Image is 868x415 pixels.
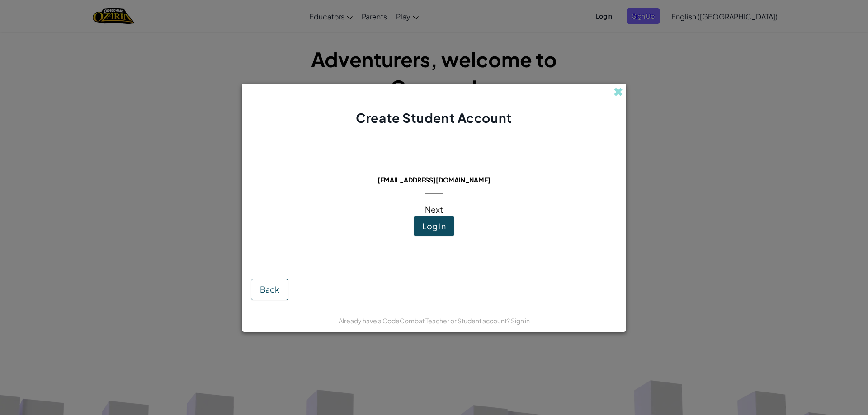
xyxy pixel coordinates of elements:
[260,284,279,294] span: Back
[370,163,498,173] span: This email is already in use:
[414,216,454,237] button: Log In
[356,110,512,126] span: Create Student Account
[511,317,530,325] a: Sign in
[422,221,446,231] span: Log In
[339,317,511,325] span: Already have a CodeCombat Teacher or Student account?
[425,204,443,214] span: Next
[377,176,491,184] span: [EMAIL_ADDRESS][DOMAIN_NAME]
[251,279,288,300] button: Back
